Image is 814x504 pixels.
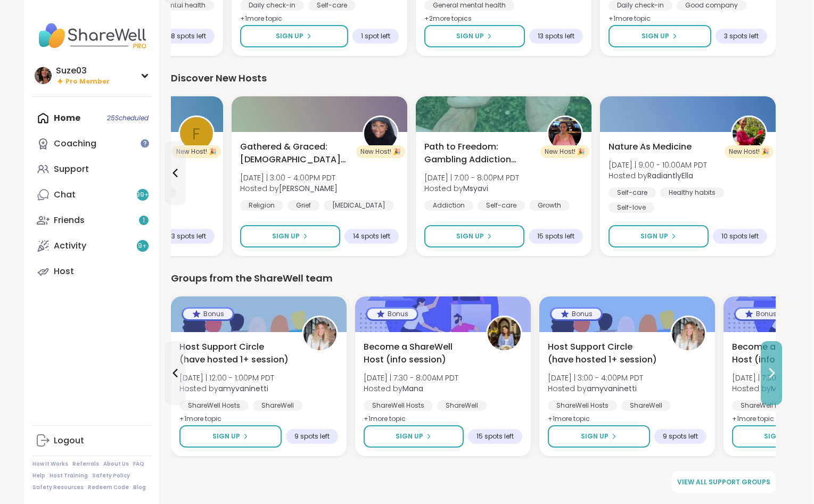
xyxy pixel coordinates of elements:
[724,32,759,40] span: 3 spots left
[32,233,151,259] a: Activity9+
[32,460,68,468] a: How It Works
[240,200,283,211] div: Religion
[136,191,149,200] span: 99 +
[364,373,458,383] span: [DATE] | 7:30 - 8:00AM PDT
[179,400,249,411] div: ShareWell Hosts
[303,317,336,350] img: amyvaninetti
[218,383,268,394] b: amyvaninetti
[672,471,776,493] a: View all support groups
[548,425,650,448] button: Sign Up
[672,317,705,350] img: amyvaninetti
[609,225,709,247] button: Sign Up
[279,183,338,194] b: [PERSON_NAME]
[54,138,96,150] div: Coaching
[65,77,110,86] span: Pro Member
[663,432,698,441] span: 9 spots left
[32,182,151,208] a: Chat99+
[764,432,792,441] span: Sign Up
[54,266,74,277] div: Host
[143,216,145,225] span: 1
[552,309,601,319] div: Bonus
[54,214,85,226] div: Friends
[621,400,671,411] div: ShareWell
[240,183,338,194] span: Hosted by
[424,183,519,194] span: Hosted by
[424,25,525,47] button: Sign Up
[183,309,233,319] div: Bonus
[169,232,206,241] span: 13 spots left
[609,160,707,170] span: [DATE] | 9:00 - 10:00AM PDT
[587,383,637,394] b: amyvaninetti
[364,383,458,394] span: Hosted by
[88,484,129,491] a: Redeem Code
[54,435,84,447] div: Logout
[32,484,84,491] a: Safety Resources
[32,259,151,284] a: Host
[133,460,144,468] a: FAQ
[647,170,693,181] b: RadiantlyElla
[32,472,45,480] a: Help
[642,31,669,41] span: Sign Up
[171,71,776,86] div: Discover New Hosts
[548,383,643,394] span: Hosted by
[356,145,405,158] div: New Host! 🎉
[54,189,76,201] div: Chat
[133,484,146,491] a: Blog
[92,472,130,480] a: Safety Policy
[172,145,221,158] div: New Host! 🎉
[364,425,464,448] button: Sign Up
[32,208,151,233] a: Friends1
[537,232,574,241] span: 15 spots left
[478,200,525,211] div: Self-care
[609,187,656,198] div: Self-care
[179,341,290,366] span: Host Support Circle (have hosted 1+ session)
[179,373,274,383] span: [DATE] | 12:00 - 1:00PM PDT
[581,432,609,441] span: Sign Up
[721,232,759,241] span: 10 spots left
[456,31,484,41] span: Sign Up
[212,432,240,441] span: Sign Up
[725,145,774,158] div: New Host! 🎉
[141,139,149,147] iframe: Spotlight
[396,432,423,441] span: Sign Up
[171,32,206,40] span: 8 spots left
[660,187,724,198] div: Healthy habits
[54,163,89,175] div: Support
[32,131,151,156] a: Coaching
[35,67,52,84] img: Suze03
[240,172,338,183] span: [DATE] | 3:00 - 4:00PM PDT
[548,373,643,383] span: [DATE] | 3:00 - 4:00PM PDT
[364,117,397,150] img: Rasheda
[488,317,521,350] img: Mana
[240,141,351,166] span: Gathered & Graced: [DEMOGRAPHIC_DATA] [MEDICAL_DATA] & Loss
[103,460,129,468] a: About Us
[424,200,473,211] div: Addiction
[72,460,99,468] a: Referrals
[732,400,801,411] div: ShareWell Hosts
[424,172,519,183] span: [DATE] | 7:00 - 8:00PM PDT
[548,117,581,150] img: Msyavi
[50,472,88,480] a: Host Training
[56,65,110,77] div: Suze03
[529,200,570,211] div: Growth
[324,200,394,211] div: [MEDICAL_DATA]
[361,32,390,40] span: 1 spot left
[179,383,274,394] span: Hosted by
[138,242,147,251] span: 9 +
[240,225,340,247] button: Sign Up
[538,32,574,40] span: 13 spots left
[456,232,484,241] span: Sign Up
[733,117,766,150] img: RadiantlyElla
[276,31,303,41] span: Sign Up
[192,121,200,146] span: f
[424,141,535,166] span: Path to Freedom: Gambling Addiction support group
[272,232,300,241] span: Sign Up
[609,202,654,213] div: Self-love
[179,425,282,448] button: Sign Up
[240,25,348,47] button: Sign Up
[437,400,487,411] div: ShareWell
[287,200,319,211] div: Grief
[364,400,433,411] div: ShareWell Hosts
[364,341,474,366] span: Become a ShareWell Host (info session)
[367,309,417,319] div: Bonus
